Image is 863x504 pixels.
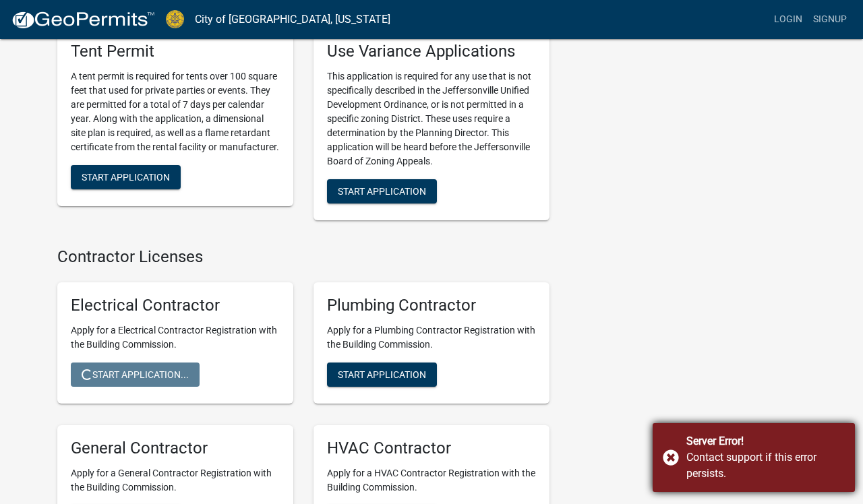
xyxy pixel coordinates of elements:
[686,433,845,449] div: Server Error!
[327,323,536,352] p: Apply for a Plumbing Contractor Registration with the Building Commission.
[71,323,280,352] p: Apply for a Electrical Contractor Registration with the Building Commission.
[808,7,852,32] a: Signup
[327,296,536,315] h5: Plumbing Contractor
[71,165,181,189] button: Start Application
[686,449,845,482] div: Contact support if this error persists.
[195,8,390,31] a: City of [GEOGRAPHIC_DATA], [US_STATE]
[71,439,280,458] h5: General Contractor
[71,69,280,154] p: A tent permit is required for tents over 100 square feet that used for private parties or events....
[338,369,426,380] span: Start Application
[166,10,184,28] img: City of Jeffersonville, Indiana
[71,363,200,387] button: Start Application...
[71,296,280,315] h5: Electrical Contractor
[327,439,536,458] h5: HVAC Contractor
[327,42,536,61] h5: Use Variance Applications
[338,185,426,196] span: Start Application
[769,7,808,32] a: Login
[82,369,189,380] span: Start Application...
[82,171,170,182] span: Start Application
[327,69,536,168] p: This application is required for any use that is not specifically described in the Jeffersonville...
[57,247,549,267] h4: Contractor Licenses
[327,363,437,387] button: Start Application
[327,179,437,203] button: Start Application
[327,466,536,495] p: Apply for a HVAC Contractor Registration with the Building Commission.
[71,42,280,61] h5: Tent Permit
[71,466,280,495] p: Apply for a General Contractor Registration with the Building Commission.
